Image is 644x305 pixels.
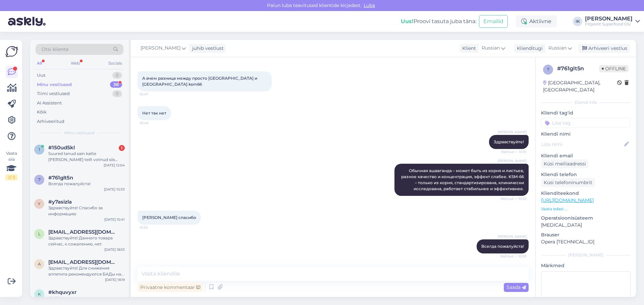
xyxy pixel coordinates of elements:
span: Russian [482,45,500,52]
div: Kõik [37,109,47,116]
div: [DATE] 18:53 [104,247,125,252]
span: 10:47 [140,92,165,97]
span: [PERSON_NAME] спасибо [142,215,196,220]
p: Kliendi telefon [541,171,631,178]
p: Vaata edasi ... [541,206,631,212]
span: [PERSON_NAME] [498,158,527,163]
span: [PERSON_NAME] [141,45,180,52]
span: Nähtud ✓ 10:51 [501,149,527,154]
div: [DATE] 10:53 [104,187,125,192]
div: Uus [37,72,45,79]
div: [PERSON_NAME] [585,16,633,21]
div: Aitäh! [48,295,125,301]
div: # 761glt5n [557,65,599,73]
div: Tiimi vestlused [37,90,70,97]
span: 10:49 [140,121,165,126]
span: Всегда пожалуйста! [481,244,524,249]
div: Minu vestlused [37,81,72,88]
div: Здравствуйте! Спасибо за информацию [48,205,125,217]
span: angelatammel@mail.ee [48,259,118,265]
div: Küsi telefoninumbrit [541,178,595,187]
div: Здравствуйте! Для снижения аппетита рекомендуются БАДы на основе глюкоманнана, псиллиума, гарцини... [48,265,125,277]
span: Minu vestlused [64,130,95,136]
input: Lisa nimi [541,141,623,148]
p: Operatsioonisüsteem [541,215,631,222]
span: a [38,261,41,266]
div: juhib vestlust [190,45,224,52]
div: 1 [119,145,125,151]
span: Otsi kliente [42,46,68,53]
div: AI Assistent [37,100,62,106]
div: Proovi tasuta juba täna: [401,17,476,25]
div: Kliendi info [541,99,631,105]
span: Нет так нет [142,110,166,116]
div: Всегда пожалуйста! [48,181,125,187]
span: Russian [548,45,567,52]
p: Brauser [541,231,631,238]
span: 7 [38,177,41,182]
p: Märkmed [541,262,631,269]
span: Здравствуйте! [494,139,524,144]
a: [PERSON_NAME]Fitpoint Superfood OÜ [585,16,640,27]
span: l [38,231,41,236]
span: 1 [39,147,40,152]
button: Emailid [479,15,508,28]
input: Lisa tag [541,118,631,128]
span: y [38,201,41,206]
img: Askly Logo [5,45,18,58]
div: All [36,59,43,68]
div: 0 [112,72,122,79]
a: [URL][DOMAIN_NAME] [541,197,594,203]
div: Web [69,59,81,68]
p: Opera [TECHNICAL_ID] [541,238,631,245]
div: Здравствуйте! Данного товара сейчас, к сожалению, нет. [48,235,125,247]
span: Luba [362,2,377,8]
span: 7 [547,67,549,72]
span: Saada [506,284,526,290]
span: [PERSON_NAME] [498,234,527,239]
span: #761glt5n [48,175,73,181]
div: [PERSON_NAME] [541,252,631,258]
p: Kliendi tag'id [541,109,631,117]
div: Klienditugi [514,45,543,52]
p: Klienditeekond [541,190,631,197]
span: А вчем разница между просто [GEOGRAPHIC_DATA] и [GEOGRAPHIC_DATA] ksm66 [142,76,258,87]
div: Klient [460,45,476,52]
p: Kliendi nimi [541,131,631,138]
b: Uus! [401,18,414,24]
div: Vaata siia [5,150,17,180]
p: Kliendi email [541,152,631,159]
span: k [38,292,41,297]
span: #y7asizla [48,199,72,205]
div: Socials [107,59,123,68]
div: 36 [110,81,122,88]
div: Arhiveeri vestlus [578,44,630,53]
div: Fitpoint Superfood OÜ [585,21,633,27]
span: Обычная ашваганда – может быть из корня и листьев, разное качество и концентрация, эффект слабее.... [401,168,525,191]
span: ljudmilanoor7@gmail.com [48,229,118,235]
div: Arhiveeritud [37,118,64,125]
span: Nähtud ✓ 10:53 [500,254,527,259]
span: Nähtud ✓ 10:52 [500,196,527,201]
span: #khquvyxr [48,289,76,295]
div: IK [573,17,582,26]
div: Privaatne kommentaar [138,283,203,292]
div: Suured tanud sain katte [PERSON_NAME] teilt votnud siis ullatunud hea service :) [48,151,125,163]
span: #150ud5kl [48,145,75,151]
span: [PERSON_NAME] [498,130,527,135]
div: 2 / 3 [5,174,17,180]
div: [DATE] 10:41 [104,217,125,222]
div: [DATE] 18:19 [105,277,125,282]
div: [GEOGRAPHIC_DATA], [GEOGRAPHIC_DATA] [543,79,617,93]
p: [MEDICAL_DATA] [541,222,631,229]
span: Offline [599,65,629,72]
div: Küsi meiliaadressi [541,159,589,168]
div: 0 [112,90,122,97]
div: Aktiivne [516,15,557,27]
span: 10:53 [140,225,165,230]
div: [DATE] 12:04 [104,163,125,168]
